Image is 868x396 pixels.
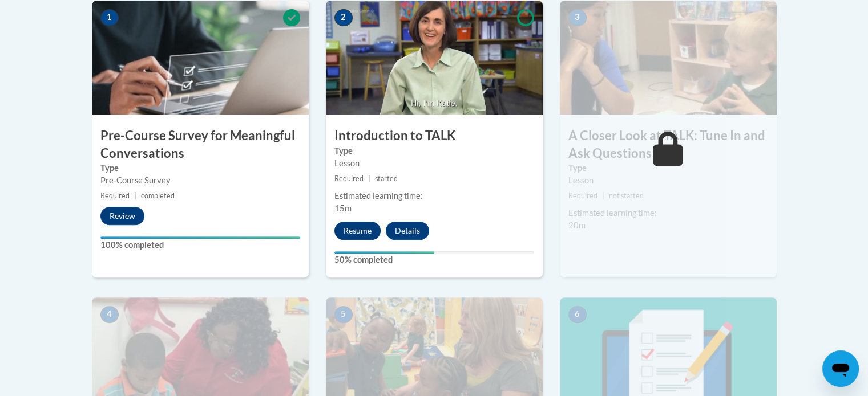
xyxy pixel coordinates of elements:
[334,157,534,170] div: Lesson
[100,207,144,225] button: Review
[334,254,534,266] label: 50% completed
[568,162,768,174] label: Type
[326,127,543,145] h3: Introduction to TALK
[334,203,352,213] span: 15m
[100,191,130,200] span: Required
[100,236,300,239] div: Your progress
[568,191,597,200] span: Required
[134,191,136,200] span: |
[326,1,543,115] img: Course Image
[568,174,768,187] div: Lesson
[602,191,604,200] span: |
[386,222,429,240] button: Details
[375,174,398,183] span: started
[92,127,309,162] h3: Pre-Course Survey for Meaningful Conversations
[100,9,119,26] span: 1
[560,1,777,115] img: Course Image
[568,207,768,219] div: Estimated learning time:
[100,306,119,323] span: 4
[334,174,364,183] span: Required
[568,221,586,230] span: 20m
[560,127,777,162] h3: A Closer Look at TALK: Tune In and Ask Questions
[334,222,381,240] button: Resume
[100,162,300,174] label: Type
[822,350,859,387] iframe: Button to launch messaging window
[334,306,353,323] span: 5
[334,9,353,26] span: 2
[568,9,587,26] span: 3
[334,145,534,157] label: Type
[141,191,175,200] span: completed
[368,174,370,183] span: |
[334,251,434,254] div: Your progress
[568,306,587,323] span: 6
[92,1,309,115] img: Course Image
[609,191,644,200] span: not started
[334,190,534,202] div: Estimated learning time:
[100,239,300,251] label: 100% completed
[100,174,300,187] div: Pre-Course Survey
